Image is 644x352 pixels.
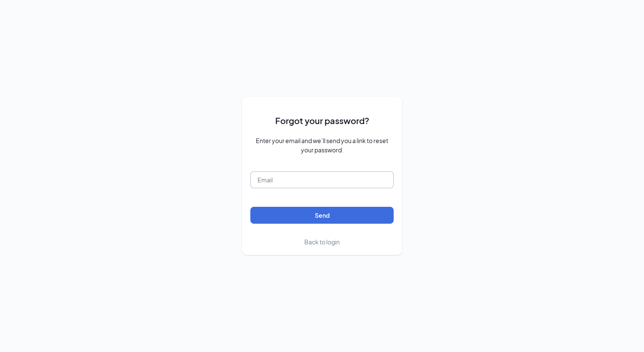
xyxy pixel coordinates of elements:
[250,136,394,154] span: Enter your email and we’ll send you a link to reset your password.
[304,238,340,246] span: Back to login
[250,171,394,188] input: Email
[275,114,369,127] span: Forgot your password?
[250,207,394,224] button: Send
[304,237,340,246] a: Back to login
